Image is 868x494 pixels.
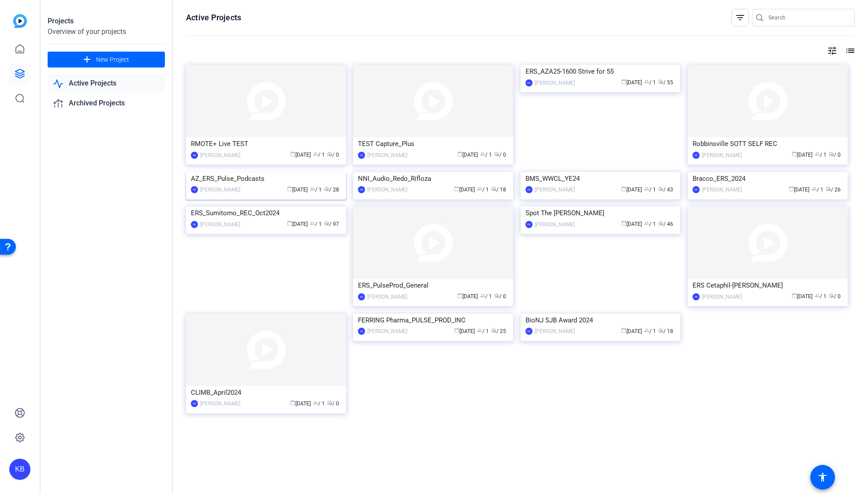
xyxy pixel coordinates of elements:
mat-icon: filter_list [735,12,745,23]
span: [DATE] [792,152,812,158]
span: group [310,221,315,226]
span: / 1 [310,221,322,227]
span: radio [491,186,496,191]
div: [PERSON_NAME] [367,185,407,194]
span: calendar_today [290,151,295,157]
span: radio [658,79,663,84]
span: / 1 [815,293,827,299]
span: radio [658,221,663,226]
span: / 18 [658,328,673,334]
div: ERS_Sumitomo_REC_Oct2024 [191,206,341,220]
span: radio [826,186,831,191]
span: group [812,186,817,191]
span: group [477,186,482,191]
span: / 1 [644,221,656,227]
span: / 46 [658,221,673,227]
div: KB [525,186,533,193]
a: Active Projects [48,75,165,93]
span: [DATE] [621,187,642,193]
div: NNI_Audio_Redo_Rifloza [358,172,508,185]
span: group [644,221,649,226]
div: KB [525,328,533,335]
span: / 1 [815,152,827,158]
div: [PERSON_NAME] [200,185,240,194]
div: KB [358,186,365,193]
input: Search [768,12,848,23]
span: / 0 [829,293,841,299]
span: radio [494,293,499,298]
div: [PERSON_NAME] [200,220,240,229]
div: [PERSON_NAME] [535,185,575,194]
span: [DATE] [290,152,311,158]
div: KB [358,328,365,335]
div: KB [693,152,700,159]
div: Overview of your projects [48,26,165,37]
span: / 1 [480,293,492,299]
div: AZ_ERS_Pulse_Podcasts [191,172,341,185]
div: KB [358,293,365,300]
span: radio [829,151,834,157]
img: blue-gradient.svg [13,14,27,28]
span: [DATE] [454,328,475,334]
span: calendar_today [287,221,292,226]
span: group [480,293,485,298]
span: calendar_today [792,151,797,157]
div: KB [525,221,533,228]
span: / 25 [491,328,506,334]
div: BMS_WWCL_YE24 [525,172,676,185]
span: / 26 [826,187,841,193]
div: Projects [48,16,165,26]
div: [PERSON_NAME] [535,79,575,87]
span: / 18 [491,187,506,193]
span: calendar_today [621,186,626,191]
span: group [815,151,820,157]
span: group [644,328,649,333]
span: [DATE] [792,293,812,299]
span: [DATE] [287,187,308,193]
span: [DATE] [621,221,642,227]
div: [PERSON_NAME] [702,292,742,301]
div: KB [191,186,198,193]
span: group [815,293,820,298]
div: [PERSON_NAME] [367,327,407,336]
div: KB [191,400,198,407]
span: radio [829,293,834,298]
mat-icon: tune [827,45,838,56]
span: / 1 [477,328,489,334]
span: / 43 [658,187,673,193]
span: / 1 [644,328,656,334]
span: / 1 [644,79,656,86]
span: calendar_today [621,328,626,333]
div: [PERSON_NAME] [535,220,575,229]
span: / 0 [327,152,339,158]
div: KB [693,293,700,300]
span: radio [491,328,496,333]
span: group [480,151,485,157]
span: calendar_today [789,186,794,191]
div: [PERSON_NAME] [535,327,575,336]
span: / 55 [658,79,673,86]
span: New Project [96,55,129,64]
span: radio [324,221,329,226]
span: [DATE] [789,187,809,193]
mat-icon: add [82,54,93,65]
span: calendar_today [454,328,459,333]
span: / 0 [327,400,339,407]
div: BioNJ SJB Award 2024 [525,314,676,327]
div: KB [9,459,30,480]
span: calendar_today [287,186,292,191]
mat-icon: list [844,45,855,56]
span: [DATE] [457,152,478,158]
span: / 1 [644,187,656,193]
span: [DATE] [621,79,642,86]
button: New Project [48,52,165,67]
div: ERS Cetaphil-[PERSON_NAME] [693,279,843,292]
span: / 0 [494,152,506,158]
span: [DATE] [621,328,642,334]
span: group [313,400,318,405]
span: radio [324,186,329,191]
div: KB [358,152,365,159]
span: / 1 [310,187,322,193]
div: ERS_AZA25-1600 Strive for 55 [525,65,676,78]
span: group [644,79,649,84]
